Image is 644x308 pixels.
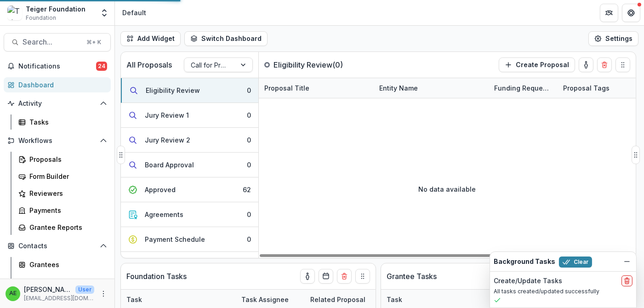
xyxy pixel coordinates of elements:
[126,271,187,282] p: Foundation Tasks
[489,83,558,93] div: Funding Requested
[247,160,251,170] div: 0
[494,277,562,285] h2: Create/Update Tasks
[24,294,94,302] p: [EMAIL_ADDRESS][DOMAIN_NAME]
[29,117,103,127] div: Tasks
[259,78,374,98] div: Proposal Title
[145,185,176,194] div: Approved
[15,152,111,167] a: Proposals
[98,4,111,22] button: Open entity switcher
[121,153,258,177] button: Board Approval0
[29,154,103,164] div: Proposals
[4,133,111,148] button: Open Workflows
[243,185,251,194] div: 62
[146,86,200,95] div: Eligibility Review
[85,37,103,47] div: ⌘ + K
[4,77,111,92] a: Dashboard
[4,33,111,51] button: Search...
[24,285,72,294] p: [PERSON_NAME]
[319,269,333,284] button: Calendar
[29,188,103,198] div: Reviewers
[145,110,189,120] div: Jury Review 1
[4,239,111,253] button: Open Contacts
[381,295,408,304] div: Task
[15,114,111,130] a: Tasks
[621,275,633,286] button: delete
[18,242,96,250] span: Contacts
[499,57,575,72] button: Create Proposal
[26,14,56,22] span: Foundation
[121,202,258,227] button: Agreements0
[29,222,103,232] div: Grantee Reports
[559,257,592,268] button: Clear
[18,63,96,70] span: Notifications
[4,59,111,74] button: Notifications24
[15,274,111,289] a: Constituents
[75,285,94,294] p: User
[29,205,103,215] div: Payments
[126,59,172,70] p: All Proposals
[632,146,640,164] button: Drag
[579,57,593,72] button: toggle-assigned-to-me
[489,78,558,98] div: Funding Requested
[121,128,258,153] button: Jury Review 20
[558,83,615,93] div: Proposal Tags
[494,287,633,296] p: All tasks created/updated successfully
[121,103,258,128] button: Jury Review 10
[15,186,111,201] a: Reviewers
[119,6,150,19] nav: breadcrumb
[121,177,258,202] button: Approved62
[15,203,111,218] a: Payments
[15,257,111,272] a: Grantees
[120,31,181,46] button: Add Widget
[98,288,109,299] button: More
[494,258,555,266] h2: Background Tasks
[7,6,22,20] img: Teiger Foundation
[145,160,194,170] div: Board Approval
[621,256,633,267] button: Dismiss
[374,83,423,93] div: Entity Name
[247,86,251,95] div: 0
[145,210,183,219] div: Agreements
[9,291,17,297] div: Andrea Escobedo
[387,271,437,282] p: Grantee Tasks
[117,146,125,164] button: Drag
[259,83,315,93] div: Proposal Title
[18,100,96,108] span: Activity
[616,57,630,72] button: Drag
[600,4,618,22] button: Partners
[29,260,103,269] div: Grantees
[122,8,146,17] div: Default
[247,135,251,145] div: 0
[597,57,612,72] button: Delete card
[4,96,111,111] button: Open Activity
[247,110,251,120] div: 0
[184,31,268,46] button: Switch Dashboard
[274,59,343,70] p: Eligibility Review ( 0 )
[18,80,103,90] div: Dashboard
[355,269,370,284] button: Drag
[374,78,489,98] div: Entity Name
[18,137,96,145] span: Workflows
[145,234,205,244] div: Payment Schedule
[300,269,315,284] button: toggle-assigned-to-me
[236,295,294,304] div: Task Assignee
[23,38,81,46] span: Search...
[15,220,111,235] a: Grantee Reports
[337,269,352,284] button: Delete card
[29,277,103,286] div: Constituents
[622,4,640,22] button: Get Help
[588,31,638,46] button: Settings
[121,78,258,103] button: Eligibility Review0
[145,135,190,145] div: Jury Review 2
[121,227,258,252] button: Payment Schedule0
[26,4,85,14] div: Teiger Foundation
[247,210,251,219] div: 0
[29,171,103,181] div: Form Builder
[15,169,111,184] a: Form Builder
[247,234,251,244] div: 0
[121,295,148,304] div: Task
[305,295,371,304] div: Related Proposal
